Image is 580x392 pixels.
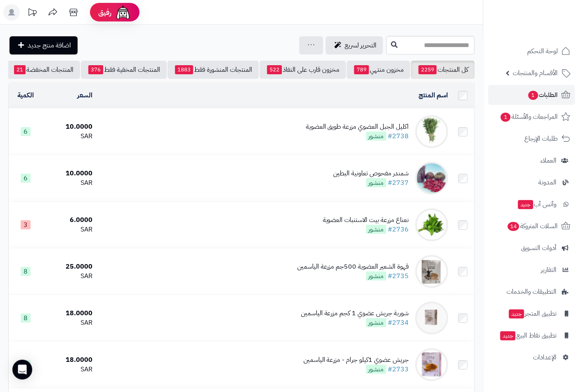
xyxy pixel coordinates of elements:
[260,61,346,79] a: مخزون قارب على النفاذ522
[175,65,193,74] span: 1883
[488,172,575,192] a: المدونة
[46,132,93,141] div: SAR
[488,304,575,324] a: تطبيق المتجرجديد
[411,61,475,79] a: كل المنتجات2259
[415,115,448,148] img: اكليل الجبل العضوي مزرعة طويق العضوية
[46,178,93,188] div: SAR
[488,129,575,149] a: طلبات الإرجاع
[21,220,31,229] span: 3
[98,7,111,17] span: رفيق
[12,360,32,380] div: Open Intercom Messenger
[21,267,31,276] span: 8
[488,260,575,280] a: التقارير
[533,352,557,363] span: الإعدادات
[347,61,410,79] a: مخزون منتهي789
[22,4,43,23] a: تحديثات المنصة
[488,41,575,61] a: لوحة التحكم
[488,326,575,345] a: تطبيق نقاط البيعجديد
[415,348,448,381] img: جريش عضوي 1كيلو جرام - مزرعة الياسمين
[415,208,448,241] img: نعناع مزرعة بيت الاستنبات العضوية
[541,155,557,166] span: العملاء
[388,364,409,374] a: #2733
[488,194,575,214] a: وآتس آبجديد
[267,65,282,74] span: 522
[488,107,575,127] a: المراجعات والأسئلة1
[488,347,575,367] a: الإعدادات
[388,271,409,281] a: #2735
[501,113,511,122] span: 1
[366,272,386,281] span: منشور
[528,45,558,57] span: لوحة التحكم
[528,91,538,100] span: 1
[388,131,409,141] a: #2738
[415,162,448,195] img: شمندر مفحوص تعاونية البطين
[366,318,386,327] span: منشور
[46,355,93,365] div: 18.0000
[81,61,167,79] a: المنتجات المخفية فقط376
[17,90,34,100] a: الكمية
[525,133,558,144] span: طلبات الإرجاع
[46,169,93,178] div: 10.0000
[517,198,557,210] span: وآتس آب
[14,65,26,74] span: 21
[46,122,93,132] div: 10.0000
[419,65,437,74] span: 2259
[419,90,448,100] a: اسم المنتج
[539,177,557,188] span: المدونة
[9,36,78,54] a: اضافة منتج جديد
[366,225,386,234] span: منشور
[326,36,383,54] a: التحرير لسريع
[509,309,524,319] span: جديد
[46,318,93,328] div: SAR
[46,272,93,281] div: SAR
[303,355,409,365] div: جريش عضوي 1كيلو جرام - مزرعة الياسمين
[528,89,558,101] span: الطلبات
[507,286,557,298] span: التطبيقات والخدمات
[345,40,376,50] span: التحرير لسريع
[297,262,409,272] div: قهوة الشعير العضوية 500جم مزرعة الياسمين
[334,169,409,178] div: شمندر مفحوص تعاونية البطين
[507,220,558,232] span: السلات المتروكة
[21,314,31,323] span: 8
[488,151,575,170] a: العملاء
[46,309,93,318] div: 18.0000
[513,67,558,79] span: الأقسام والمنتجات
[323,215,409,225] div: نعناع مزرعة بيت الاستنبات العضوية
[388,178,409,188] a: #2737
[301,309,409,318] div: شوربة جريش عضوي 1 كجم مزرعة الياسمين
[88,65,103,74] span: 376
[508,308,557,319] span: تطبيق المتجر
[115,4,131,21] img: ai-face.png
[168,61,259,79] a: المنتجات المنشورة فقط1883
[366,178,386,187] span: منشور
[518,200,533,209] span: جديد
[46,262,93,272] div: 25.0000
[521,242,557,254] span: أدوات التسويق
[500,111,558,123] span: المراجعات والأسئلة
[488,282,575,302] a: التطبيقات والخدمات
[46,365,93,374] div: SAR
[388,224,409,234] a: #2736
[366,132,386,141] span: منشور
[508,222,519,231] span: 14
[28,40,71,50] span: اضافة منتج جديد
[306,122,409,132] div: اكليل الجبل العضوي مزرعة طويق العضوية
[500,331,516,340] span: جديد
[488,85,575,105] a: الطلبات1
[366,365,386,374] span: منشور
[388,318,409,328] a: #2734
[488,238,575,258] a: أدوات التسويق
[415,302,448,335] img: شوربة جريش عضوي 1 كجم مزرعة الياسمين
[21,174,31,183] span: 6
[77,90,92,100] a: السعر
[7,61,80,79] a: المنتجات المخفضة21
[354,65,369,74] span: 789
[21,127,31,136] span: 6
[46,225,93,234] div: SAR
[415,255,448,288] img: قهوة الشعير العضوية 500جم مزرعة الياسمين
[500,330,557,341] span: تطبيق نقاط البيع
[541,264,557,276] span: التقارير
[488,216,575,236] a: السلات المتروكة14
[46,215,93,225] div: 6.0000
